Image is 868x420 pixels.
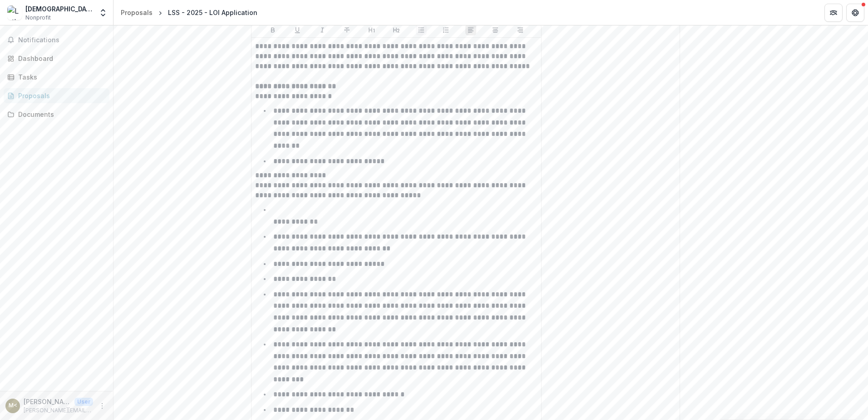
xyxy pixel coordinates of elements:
div: Tasks [18,72,102,82]
button: Partners [824,4,843,22]
p: [PERSON_NAME][EMAIL_ADDRESS][PERSON_NAME][DOMAIN_NAME] [24,406,93,415]
p: [PERSON_NAME] <[PERSON_NAME][EMAIL_ADDRESS][PERSON_NAME][DOMAIN_NAME]> [24,397,71,406]
button: Italicize [317,25,328,35]
a: Documents [4,107,109,122]
button: Heading 1 [366,25,377,35]
div: Proposals [18,91,102,100]
button: Open entity switcher [97,4,109,22]
button: Heading 2 [391,25,402,35]
div: Proposals [121,8,153,17]
div: [DEMOGRAPHIC_DATA] Social Service of [US_STATE] [25,4,93,14]
span: Notifications [18,36,106,44]
button: Bullet List [416,25,427,35]
a: Proposals [117,6,156,19]
button: Align Left [465,25,476,35]
button: More [97,400,108,411]
nav: breadcrumb [117,6,261,19]
div: Megan Thienes <megan.thienes@lssmn.org> [9,403,17,409]
div: Documents [18,110,102,119]
button: Underline [292,25,303,35]
div: Dashboard [18,54,102,63]
button: Align Center [490,25,501,35]
img: Lutheran Social Service of Minnesota [7,5,22,20]
button: Notifications [4,33,109,47]
button: Ordered List [440,25,451,35]
button: Strike [341,25,352,35]
button: Get Help [846,4,864,22]
p: User [74,398,93,406]
div: LSS - 2025 - LOI Application [168,8,257,17]
a: Dashboard [4,51,109,66]
span: Nonprofit [25,14,51,22]
button: Align Right [515,25,526,35]
a: Tasks [4,70,109,85]
button: Bold [267,25,278,35]
a: Proposals [4,88,109,103]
